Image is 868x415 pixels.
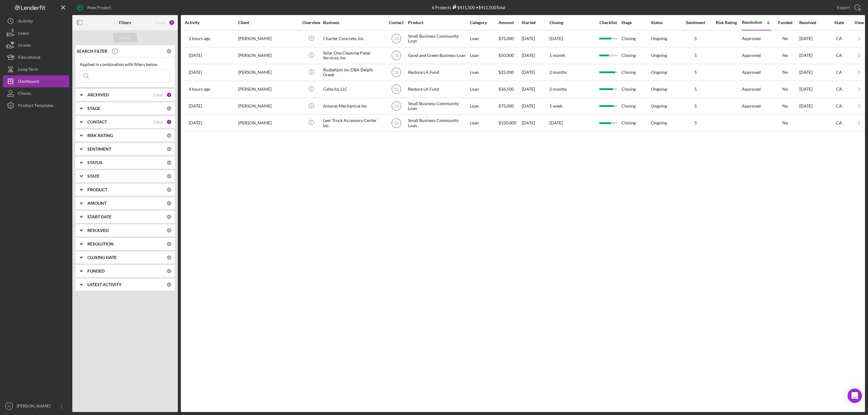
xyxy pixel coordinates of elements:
[166,92,172,98] div: 1
[651,20,680,25] div: Status
[166,160,172,165] div: 0
[323,48,383,64] div: Solar One Cleaning Panel Services, Inc
[189,87,210,92] time: 2025-10-13 18:28
[7,404,11,408] text: SS
[498,98,521,114] div: $75,000
[522,31,549,47] div: [DATE]
[522,81,549,97] div: [DATE]
[87,242,114,246] b: RESOLUTION
[166,146,172,152] div: 0
[621,31,650,47] div: Closing
[408,64,468,80] div: Restore LA Fund
[681,20,711,25] div: Sentiment
[772,87,799,92] div: No
[87,269,105,273] b: FUNDED
[827,20,851,25] div: State
[189,36,210,41] time: 2025-10-13 19:55
[18,63,38,77] div: Long-Term
[711,20,741,25] div: Risk Rating
[621,20,650,25] div: Stage
[385,20,407,25] div: Contact
[18,27,29,41] div: Loans
[522,48,549,64] div: [DATE]
[522,115,549,131] div: [DATE]
[323,98,383,114] div: Amores Mechanical Inc
[238,81,298,97] div: [PERSON_NAME]
[189,70,202,75] time: 2025-10-10 17:10
[651,36,667,41] div: Ongoing
[87,174,99,179] b: STATE
[651,70,667,75] div: Ongoing
[742,53,761,58] div: Approved
[470,48,498,64] div: Loan
[18,15,33,29] div: Activity
[87,106,100,111] b: STAGE
[87,160,102,165] b: STATUS
[742,70,761,75] div: Approved
[87,2,111,14] div: New Project
[681,70,711,75] div: 5
[470,64,498,80] div: Loan
[522,64,549,80] div: [DATE]
[166,268,172,274] div: 0
[742,104,761,108] div: Approved
[238,20,298,25] div: Client
[87,282,121,287] b: LATEST ACTIVITY
[169,20,175,26] div: 2
[827,36,851,41] div: CA
[185,20,237,25] div: Activity
[189,120,202,125] time: 2025-09-16 20:22
[498,20,521,25] div: Amount
[87,120,107,124] b: CONTACT
[681,36,711,41] div: 5
[3,99,69,111] button: Product Templates
[498,120,516,125] span: $150,000
[3,15,69,27] button: Activity
[451,5,475,10] div: $411,500
[394,70,398,75] text: SS
[742,36,761,41] div: Approved
[3,39,69,51] button: Grants
[799,20,826,25] div: Resolved
[3,63,69,75] button: Long-Term
[595,20,621,25] div: Checklist
[323,81,383,97] div: Cafecita, LLC
[408,115,468,131] div: Small Business Community Loan
[549,86,567,92] time: 2 months
[681,120,711,125] div: 5
[837,2,850,14] div: Export
[113,33,137,42] button: Apply
[18,39,31,53] div: Grants
[18,87,31,101] div: Clients
[651,120,667,125] div: Ongoing
[238,64,298,80] div: [PERSON_NAME]
[651,87,667,92] div: Ongoing
[189,104,202,108] time: 2025-10-06 14:39
[166,201,172,206] div: 0
[166,173,172,179] div: 0
[394,104,398,108] text: SS
[408,31,468,47] div: Small Business Community Loan
[621,98,650,114] div: Closing
[238,115,298,131] div: [PERSON_NAME]
[549,103,562,108] time: 1 week
[394,37,398,41] text: SS
[238,98,298,114] div: [PERSON_NAME]
[549,70,567,75] time: 2 months
[166,133,172,138] div: 0
[120,33,131,42] div: Apply
[323,64,383,80] div: Ruzbehjon inc DBA Delphi Greek
[87,147,111,151] b: SENTIMENT
[651,104,667,108] div: Ongoing
[408,81,468,97] div: Restore LA Fund
[3,87,69,99] a: Clients
[72,2,117,14] button: New Project
[621,64,650,80] div: Closing
[80,62,170,67] div: Applied in combination with filters below
[156,20,166,25] div: Reset
[681,87,711,92] div: 5
[3,51,69,63] button: Educational
[166,48,172,54] div: 0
